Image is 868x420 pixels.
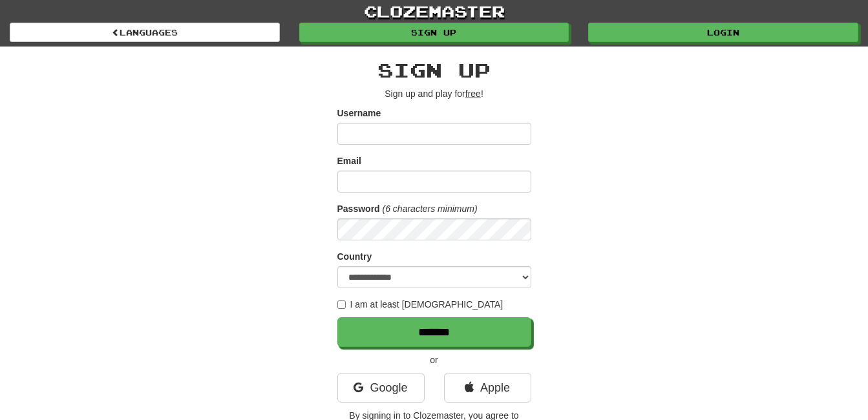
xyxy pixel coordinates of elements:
[383,204,478,214] em: (6 characters minimum)
[10,23,280,42] a: Languages
[337,59,531,81] h2: Sign up
[337,202,380,215] label: Password
[299,23,569,42] a: Sign up
[337,87,531,100] p: Sign up and play for !
[337,300,346,309] input: I am at least [DEMOGRAPHIC_DATA]
[444,373,531,403] a: Apple
[337,298,503,311] label: I am at least [DEMOGRAPHIC_DATA]
[337,154,361,167] label: Email
[588,23,858,42] a: Login
[337,250,372,263] label: Country
[337,353,531,366] p: or
[465,89,481,99] u: free
[337,107,381,120] label: Username
[337,373,425,403] a: Google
